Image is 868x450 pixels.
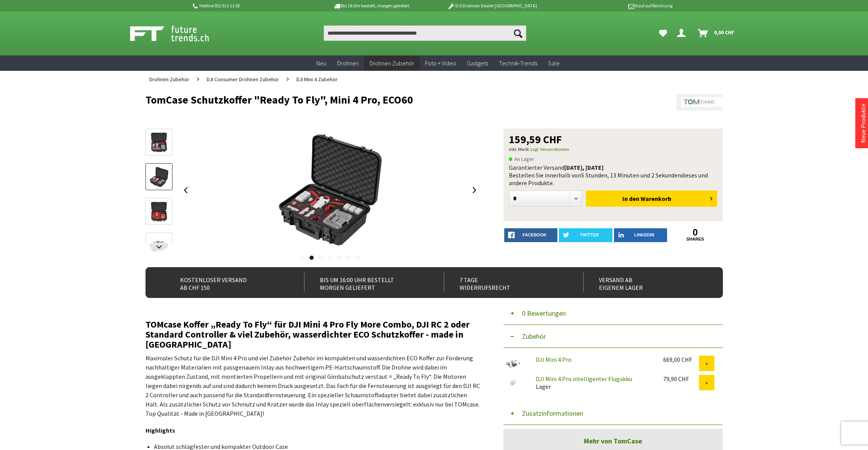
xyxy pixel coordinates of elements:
[425,59,456,67] span: Foto + Video
[663,375,699,383] div: 79,90 CHF
[536,356,572,363] a: DJI Mini 4 Pro
[293,71,341,88] a: DJI Mini 4 Zubehör
[504,228,558,242] a: facebook
[510,25,526,41] button: Suchen
[364,55,420,71] a: Drohnen Zubehör
[622,195,639,202] span: In den
[503,402,723,425] button: Zusatzinformationen
[677,94,723,110] img: TomCase
[503,356,523,371] img: DJI Mini 4 Pro
[324,25,526,41] input: Produkt, Marke, Kategorie, EAN, Artikelnummer…
[444,273,567,292] div: 7 Tage Widerrufsrecht
[503,302,723,325] button: 0 Bewertungen
[467,59,488,67] span: Gadgets
[580,233,599,237] span: twitter
[695,25,738,41] a: Warenkorb
[536,375,632,383] a: DJI Mini 4 Pro intelligenter Flugakku
[146,320,480,350] h2: TOMcase Koffer „Ready To Fly“ für DJI Mini 4 Pro Fly More Combo, DJI RC 2 oder Standard Controlle...
[148,131,170,154] img: Vorschau: TomCase Schutzkoffer "Ready To Fly", Mini 4 Pro, ECO60
[432,1,552,10] p: DJI Drohnen Dealer [GEOGRAPHIC_DATA]
[420,55,462,71] a: Foto + Video
[146,427,175,434] strong: Highlights
[859,104,867,143] a: Neue Produkte
[503,325,723,348] button: Zubehör
[370,59,414,67] span: Drohnen Zubehör
[207,76,279,83] span: DJI Consumer Drohnen Zubehör
[523,233,547,237] span: facebook
[552,1,672,10] p: Kauf auf Rechnung
[674,25,692,41] a: Dein Konto
[146,71,193,88] a: Drohnen Zubehör
[149,76,189,83] span: Drohnen Zubehör
[655,25,671,41] a: Meine Favoriten
[583,273,706,292] div: Versand ab eigenem Lager
[316,59,326,67] span: Neu
[312,1,432,10] p: Bis 16 Uhr bestellt, morgen geliefert.
[203,71,283,88] a: DJI Consumer Drohnen Zubehör
[714,26,734,38] span: 0,00 CHF
[669,228,722,237] a: 0
[669,237,722,242] a: shares
[586,191,717,207] button: In den Warenkorb
[499,59,537,67] span: Technik-Trends
[337,59,359,67] span: Drohnen
[564,164,604,171] b: [DATE], [DATE]
[462,55,493,71] a: Gadgets
[503,375,523,390] img: DJI Mini 4 Pro intelligenter Flugakku
[509,164,717,187] div: Garantierter Versand Bestellen Sie innerhalb von dieses und andere Produkte.
[509,134,562,145] span: 159,59 CHF
[663,356,699,363] div: 669,00 CHF
[130,24,226,43] img: Shop Futuretrends - zur Startseite wechseln
[192,1,312,10] p: Hotline 032 511 11 03
[530,375,657,390] div: Lager
[165,273,288,292] div: Kostenloser Versand ab CHF 150
[509,154,534,164] span: An Lager
[543,55,565,71] a: Sale
[559,228,612,242] a: twitter
[634,233,654,237] span: LinkedIn
[581,171,681,179] span: 5 Stunden, 13 Minuten und 2 Sekunden
[296,76,338,83] span: DJI Mini 4 Zubehör
[146,94,607,105] h1: TomCase Schutzkoffer "Ready To Fly", Mini 4 Pro, ECO60
[146,353,480,418] p: Maximaler Schutz für die DJI Mini 4 Pro und viel Zubehör Zubehör im kompakten und wasserdichten E...
[311,55,332,71] a: Neu
[530,146,569,152] a: zzgl. Versandkosten
[641,195,671,202] span: Warenkorb
[509,145,717,154] p: inkl. MwSt.
[493,55,543,71] a: Technik-Trends
[332,55,364,71] a: Drohnen
[614,228,667,242] a: LinkedIn
[548,59,560,67] span: Sale
[304,273,427,292] div: Bis um 16:00 Uhr bestellt Morgen geliefert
